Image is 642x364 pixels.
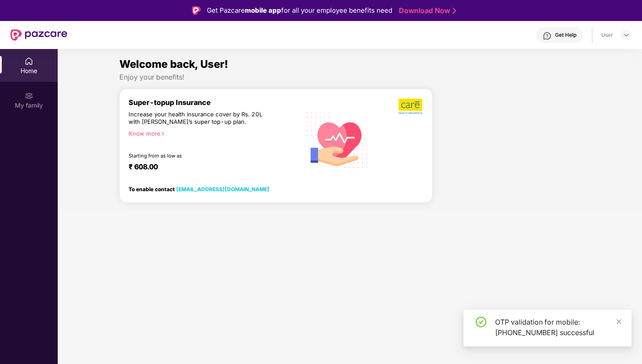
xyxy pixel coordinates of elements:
div: Know more [129,130,295,136]
div: User [601,31,613,38]
img: svg+xml;base64,PHN2ZyBpZD0iSGVscC0zMngzMiIgeG1sbnM9Imh0dHA6Ly93d3cudzMub3JnLzIwMDAvc3ZnIiB3aWR0aD... [543,31,551,40]
img: b5dec4f62d2307b9de63beb79f102df3.png [398,98,423,115]
img: svg+xml;base64,PHN2ZyBpZD0iSG9tZSIgeG1sbnM9Imh0dHA6Ly93d3cudzMub3JnLzIwMDAvc3ZnIiB3aWR0aD0iMjAiIG... [24,57,33,66]
div: Enjoy your benefits! [119,73,580,82]
div: OTP validation for mobile: [PHONE_NUMBER] successful [495,317,621,338]
img: Stroke [453,6,456,15]
div: To enable contact [129,186,269,192]
span: right [160,131,165,136]
img: New Pazcare Logo [10,29,67,41]
img: svg+xml;base64,PHN2ZyB4bWxucz0iaHR0cDovL3d3dy53My5vcmcvMjAwMC9zdmciIHhtbG5zOnhsaW5rPSJodHRwOi8vd3... [300,102,374,177]
span: check-circle [476,317,486,327]
strong: mobile app [245,6,281,14]
div: Get Pazcare for all your employee benefits need [207,5,392,16]
img: Logo [192,6,201,15]
div: Increase your health insurance cover by Rs. 20L with [PERSON_NAME]’s super top-up plan. [129,111,263,126]
img: svg+xml;base64,PHN2ZyB3aWR0aD0iMjAiIGhlaWdodD0iMjAiIHZpZXdCb3g9IjAgMCAyMCAyMCIgZmlsbD0ibm9uZSIgeG... [24,91,33,100]
div: ₹ 608.00 [129,162,292,173]
div: Super-topup Insurance [129,98,300,107]
span: close [616,318,622,325]
a: Download Now [399,6,454,15]
div: Get Help [555,31,576,38]
a: [EMAIL_ADDRESS][DOMAIN_NAME] [176,186,269,192]
div: Starting from as low as [129,153,263,159]
img: svg+xml;base64,PHN2ZyBpZD0iRHJvcGRvd24tMzJ4MzIiIHhtbG5zPSJodHRwOi8vd3d3LnczLm9yZy8yMDAwL3N2ZyIgd2... [623,31,630,38]
span: Welcome back, User! [119,58,228,70]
